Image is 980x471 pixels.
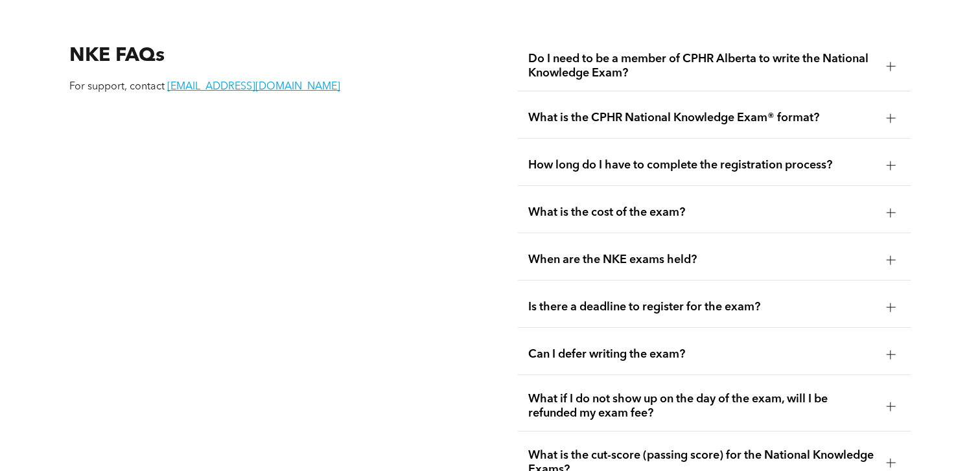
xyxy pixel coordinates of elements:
[528,253,876,267] span: When are the NKE exams held?
[69,82,165,92] span: For support, contact
[528,52,876,80] span: Do I need to be a member of CPHR Alberta to write the National Knowledge Exam?
[528,111,876,125] span: What is the CPHR National Knowledge Exam® format?
[528,300,876,314] span: Is there a deadline to register for the exam?
[528,392,876,420] span: What if I do not show up on the day of the exam, will I be refunded my exam fee?
[167,82,340,92] a: [EMAIL_ADDRESS][DOMAIN_NAME]
[528,347,876,362] span: Can I defer writing the exam?
[69,46,165,65] span: NKE FAQs
[528,205,876,220] span: What is the cost of the exam?
[528,158,876,172] span: How long do I have to complete the registration process?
